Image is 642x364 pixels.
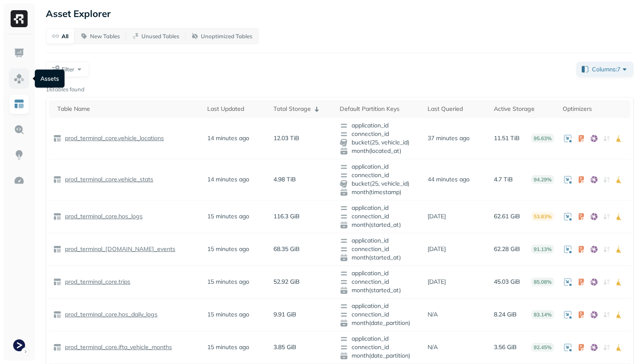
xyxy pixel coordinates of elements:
[340,343,420,352] span: connection_id
[63,175,153,183] p: prod_terminal_core.vehicle_stats
[494,175,513,183] p: 4.7 TiB
[531,343,554,352] p: 92.45%
[141,32,179,40] p: Unused Tables
[340,171,420,180] span: connection_id
[531,310,554,319] p: 83.14%
[62,134,164,142] a: prod_terminal_core.vehicle_locations
[576,62,634,77] button: Columns:7
[531,134,554,143] p: 95.63%
[428,105,485,113] div: Last Queried
[14,150,25,161] img: Insights
[53,343,62,352] img: table
[201,32,252,40] p: Unoptimized Tables
[428,310,438,319] p: N/A
[207,245,249,253] p: 15 minutes ago
[11,10,28,27] img: Ryft
[494,105,554,113] div: Active Storage
[62,32,68,40] p: All
[207,310,249,319] p: 15 minutes ago
[14,73,25,84] img: Assets
[494,212,520,220] p: 62.61 GiB
[428,134,470,142] p: 37 minutes ago
[14,99,25,110] img: Asset Explorer
[14,175,25,186] img: Optimization
[340,147,420,155] span: month(located_at)
[53,278,62,286] img: table
[340,302,420,310] span: application_id
[340,130,420,138] span: connection_id
[207,212,249,220] p: 15 minutes ago
[53,245,62,254] img: table
[46,62,89,77] button: Filter
[531,277,554,286] p: 85.08%
[13,339,25,351] img: Terminal
[340,352,420,360] span: month(date_partition)
[340,188,420,197] span: month(timestamp)
[340,286,420,295] span: month(started_at)
[14,48,25,59] img: Dashboard
[273,245,300,253] p: 68.35 GiB
[63,278,130,286] p: prod_terminal_core.trips
[494,343,517,351] p: 3.56 GiB
[273,310,296,319] p: 9.91 GiB
[340,254,420,262] span: month(started_at)
[46,8,111,20] p: Asset Explorer
[63,310,158,319] p: prod_terminal_core.hos_daily_logs
[63,212,143,220] p: prod_terminal_core.hos_logs
[62,278,130,286] a: prod_terminal_core.trips
[428,343,438,351] p: N/A
[207,278,249,286] p: 15 minutes ago
[273,134,299,142] p: 12.03 TiB
[340,269,420,278] span: application_id
[428,212,446,220] p: [DATE]
[207,175,249,183] p: 14 minutes ago
[340,319,420,327] span: month(date_partition)
[207,105,265,113] div: Last Updated
[63,343,172,351] p: prod_terminal_core.ifta_vehicle_months
[62,175,153,183] a: prod_terminal_core.vehicle_stats
[340,278,420,286] span: connection_id
[563,105,626,113] div: Optimizers
[428,175,470,183] p: 44 minutes ago
[340,237,420,245] span: application_id
[494,134,520,142] p: 11.51 TiB
[46,85,84,94] p: 16 tables found
[63,245,175,253] p: prod_terminal_[DOMAIN_NAME]_events
[340,121,420,130] span: application_id
[273,343,296,351] p: 3.85 GiB
[62,310,158,319] a: prod_terminal_core.hos_daily_logs
[62,343,172,351] a: prod_terminal_core.ifta_vehicle_months
[340,138,420,147] span: bucket(25, vehicle_id)
[340,212,420,221] span: connection_id
[428,245,446,253] p: [DATE]
[340,163,420,171] span: application_id
[340,180,420,188] span: bucket(25, vehicle_id)
[35,70,65,88] div: Assets
[531,212,554,221] p: 53.83%
[53,175,62,184] img: table
[340,221,420,229] span: month(started_at)
[62,65,74,73] span: Filter
[494,278,520,286] p: 45.03 GiB
[273,104,331,114] div: Total Storage
[428,278,446,286] p: [DATE]
[53,212,62,221] img: table
[340,335,420,343] span: application_id
[273,278,300,286] p: 52.92 GiB
[207,134,249,142] p: 14 minutes ago
[14,124,25,135] img: Query Explorer
[340,310,420,319] span: connection_id
[90,32,120,40] p: New Tables
[53,310,62,319] img: table
[62,245,175,253] a: prod_terminal_[DOMAIN_NAME]_events
[273,175,296,183] p: 4.98 TiB
[340,105,420,113] div: Default Partition Keys
[340,204,420,212] span: application_id
[207,343,249,351] p: 15 minutes ago
[494,245,520,253] p: 62.28 GiB
[531,245,554,254] p: 91.13%
[53,134,62,143] img: table
[340,245,420,254] span: connection_id
[273,212,300,220] p: 116.3 GiB
[494,310,517,319] p: 8.24 GiB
